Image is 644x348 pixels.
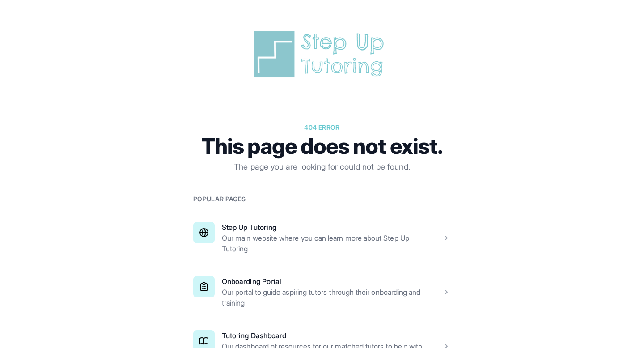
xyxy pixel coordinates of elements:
h2: Popular pages [193,195,451,204]
h1: This page does not exist. [193,136,451,157]
a: Step Up Tutoring [222,223,276,232]
p: 404 error [193,123,451,132]
p: The page you are looking for could not be found. [193,161,451,173]
a: Tutoring Dashboard [222,331,286,340]
img: Step Up Tutoring horizontal logo [250,29,394,80]
a: Onboarding Portal [222,277,281,286]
